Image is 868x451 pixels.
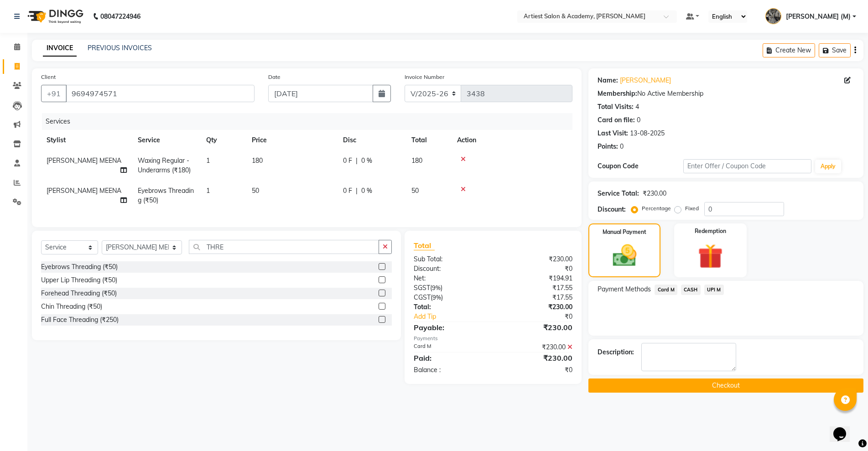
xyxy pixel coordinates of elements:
a: [PERSON_NAME] [620,76,671,85]
th: Disc [338,130,406,150]
div: Total Visits: [598,102,634,112]
span: Eyebrows Threading (₹50) [138,187,194,204]
span: 50 [252,187,259,195]
div: 4 [635,102,639,112]
span: [PERSON_NAME] MEENA [47,156,121,165]
a: PREVIOUS INVOICES [88,44,152,52]
div: Payable: [407,322,493,333]
div: ₹230.00 [493,353,579,363]
button: Create New [763,43,815,57]
button: +91 [41,85,67,102]
span: [PERSON_NAME] (M) [786,12,851,21]
img: MANOJ GAHLOT (M) [765,8,781,24]
div: ( ) [407,293,493,302]
span: Payment Methods [598,285,651,294]
div: Card on file: [598,115,635,125]
input: Enter Offer / Coupon Code [683,159,811,173]
img: logo [23,4,86,29]
div: Points: [598,142,618,151]
span: CGST [414,293,431,301]
div: ₹194.91 [493,274,579,283]
div: Balance : [407,365,493,375]
iframe: chat widget [830,415,859,442]
div: Net: [407,274,493,283]
button: Save [819,43,851,57]
div: ₹17.55 [493,293,579,302]
th: Qty [201,130,246,150]
div: ₹17.55 [493,283,579,293]
div: ( ) [407,283,493,293]
div: No Active Membership [598,89,854,98]
th: Total [406,130,452,150]
div: Card M [407,342,493,352]
th: Stylist [41,130,132,150]
input: Search by Name/Mobile/Email/Code [66,85,255,102]
div: Services [42,113,579,130]
span: 0 F [343,186,352,196]
div: Paid: [407,353,493,363]
span: 180 [252,156,263,165]
div: ₹230.00 [493,254,579,264]
span: | [356,186,358,196]
div: ₹0 [493,365,579,375]
div: ₹0 [493,264,579,274]
div: Total: [407,302,493,312]
div: ₹230.00 [643,189,666,198]
div: ₹230.00 [493,322,579,333]
span: 0 % [361,156,372,166]
th: Price [246,130,338,150]
th: Service [132,130,201,150]
span: CASH [681,285,701,295]
div: Service Total: [598,189,639,198]
div: Chin Threading (₹50) [41,302,102,311]
div: 0 [620,142,624,151]
div: Eyebrows Threading (₹50) [41,262,118,272]
b: 08047224946 [100,4,140,29]
label: Date [268,73,281,81]
button: Apply [815,160,841,173]
div: Forehead Threading (₹50) [41,289,117,298]
span: 50 [411,187,419,195]
a: INVOICE [43,40,77,57]
span: 180 [411,156,422,165]
span: | [356,156,358,166]
span: UPI M [704,285,724,295]
div: Upper Lip Threading (₹50) [41,275,117,285]
div: Sub Total: [407,254,493,264]
input: Search or Scan [189,240,379,254]
div: Payments [414,335,573,342]
label: Percentage [642,204,671,213]
span: Total [414,241,435,250]
div: Discount: [407,264,493,274]
label: Fixed [685,204,699,213]
span: 9% [432,284,441,291]
label: Redemption [695,227,726,235]
div: ₹230.00 [493,342,579,352]
span: 0 F [343,156,352,166]
span: Waxing Regular - Underarms (₹180) [138,156,191,174]
span: SGST [414,284,430,292]
span: 1 [206,187,210,195]
div: Full Face Threading (₹250) [41,315,119,325]
img: _cash.svg [605,242,645,270]
div: 0 [637,115,640,125]
div: Last Visit: [598,129,628,138]
label: Client [41,73,56,81]
span: 9% [432,294,441,301]
div: Discount: [598,205,626,214]
div: Coupon Code [598,161,683,171]
a: Add Tip [407,312,508,321]
label: Invoice Number [405,73,444,81]
span: Card M [655,285,677,295]
div: Description: [598,347,634,357]
span: 0 % [361,186,372,196]
button: Checkout [588,378,863,393]
div: Membership: [598,89,637,98]
span: [PERSON_NAME] MEENA [47,187,121,195]
div: Name: [598,76,618,85]
div: ₹0 [507,312,579,321]
img: _gift.svg [690,241,731,272]
div: 13-08-2025 [630,129,665,138]
span: 1 [206,156,210,165]
div: ₹230.00 [493,302,579,312]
